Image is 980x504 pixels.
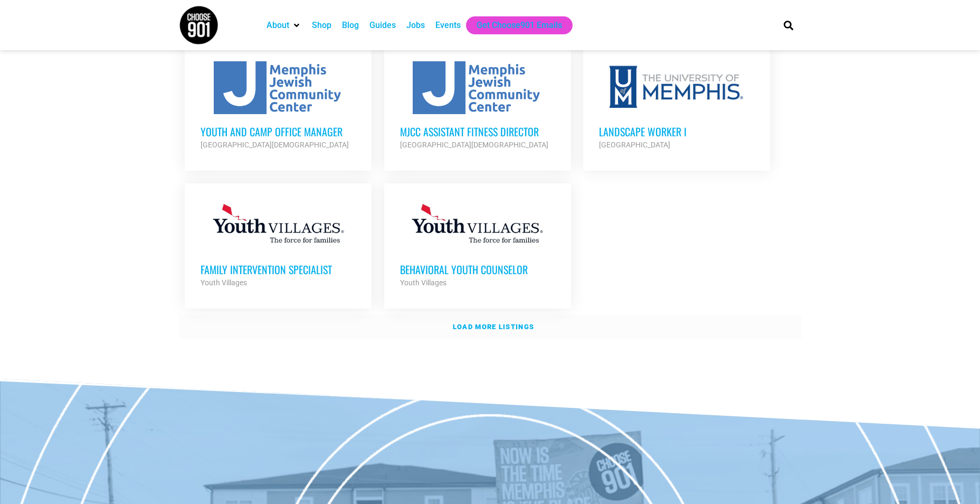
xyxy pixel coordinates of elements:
h3: Family Intervention Specialist [201,263,356,276]
h3: MJCC Assistant Fitness Director [400,125,555,138]
a: Guides [369,19,396,32]
h3: Behavioral Youth Counselor [400,263,555,276]
a: About [267,19,289,32]
strong: [GEOGRAPHIC_DATA] [599,141,670,149]
h3: Youth and Camp Office Manager [201,125,356,138]
div: Search [779,16,797,34]
a: Behavioral Youth Counselor Youth Villages [384,183,571,305]
strong: [GEOGRAPHIC_DATA][DEMOGRAPHIC_DATA] [400,141,548,149]
div: About [261,16,307,34]
a: Events [435,19,461,32]
strong: [GEOGRAPHIC_DATA][DEMOGRAPHIC_DATA] [201,141,349,149]
nav: Main nav [261,16,766,34]
strong: Load more listings [453,323,534,331]
a: Get Choose901 Emails [477,19,562,32]
a: Jobs [406,19,425,32]
a: Landscape Worker I [GEOGRAPHIC_DATA] [583,45,770,167]
a: Load more listings [179,315,802,339]
a: Shop [312,19,331,32]
a: Family Intervention Specialist Youth Villages [185,183,372,305]
a: Blog [342,19,359,32]
a: Youth and Camp Office Manager [GEOGRAPHIC_DATA][DEMOGRAPHIC_DATA] [185,45,372,167]
strong: Youth Villages [201,278,247,287]
a: MJCC Assistant Fitness Director [GEOGRAPHIC_DATA][DEMOGRAPHIC_DATA] [384,45,571,167]
strong: Youth Villages [400,278,446,287]
h3: Landscape Worker I [599,125,754,138]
